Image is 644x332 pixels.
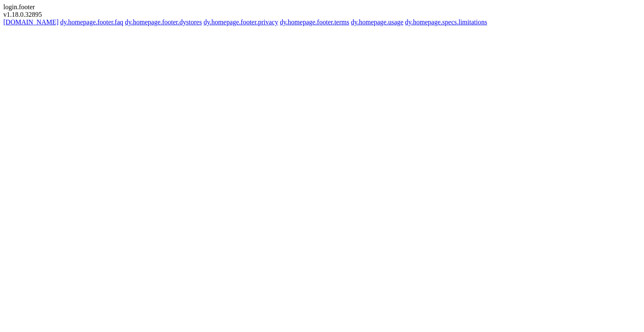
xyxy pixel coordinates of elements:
[203,18,278,26] a: dy.homepage.footer.privacy
[3,18,59,26] a: [DOMAIN_NAME]
[60,18,123,26] a: dy.homepage.footer.faq
[3,11,42,18] span: v1.18.0.32895
[351,18,403,26] a: dy.homepage.usage
[125,18,202,26] a: dy.homepage.footer.dystores
[3,3,35,10] span: login.footer
[280,18,349,26] a: dy.homepage.footer.terms
[405,18,487,26] a: dy.homepage.specs.limitations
